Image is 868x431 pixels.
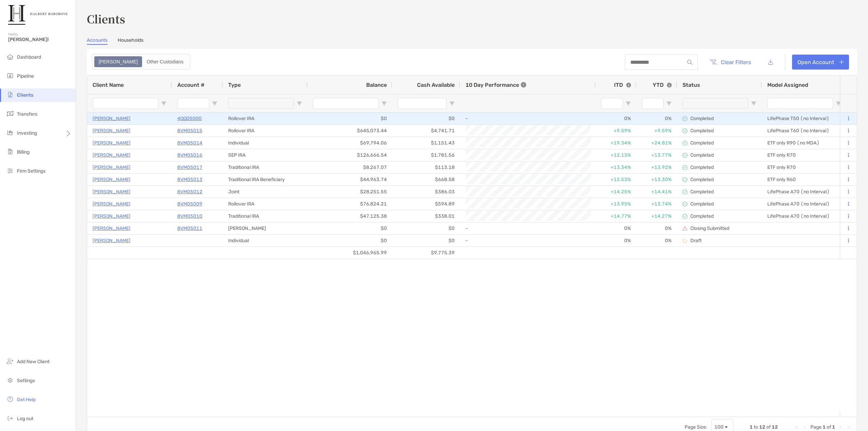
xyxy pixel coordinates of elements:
[308,174,392,185] div: $44,963.74
[17,378,35,384] span: Settings
[93,224,131,233] p: [PERSON_NAME]
[308,222,392,234] div: $0
[466,76,526,94] div: 10 Day Performance
[690,189,714,195] p: Completed
[762,125,847,137] div: LifePhase T60 (no Interval)
[17,149,29,155] span: Billing
[596,222,636,234] div: 0%
[366,82,387,88] span: Balance
[596,210,636,222] div: +14.77%
[381,101,387,106] button: Open Filter Menu
[596,161,636,173] div: +13.34%
[177,200,202,208] p: 8VM05009
[596,113,636,124] div: 0%
[636,113,677,124] div: 0%
[223,210,308,222] div: Traditional IRA
[466,113,590,124] div: -
[93,236,131,245] p: [PERSON_NAME]
[596,125,636,137] div: +9.59%
[93,163,131,172] p: [PERSON_NAME]
[683,165,687,170] img: complete icon
[596,235,636,247] div: 0%
[762,113,847,124] div: LifePhase T50 (no Interval)
[683,153,687,158] img: complete icon
[690,177,714,182] p: Completed
[93,188,131,196] p: [PERSON_NAME]
[143,57,187,66] div: Other Custodians
[177,98,209,109] input: Account # Filter Input
[762,198,847,210] div: LifePhase A70 (no Interval)
[642,98,664,109] input: YTD Filter Input
[823,424,826,430] span: 1
[308,149,392,161] div: $126,666.54
[177,224,202,233] p: 8VM05011
[762,161,847,173] div: ETF only R70
[683,116,687,121] img: complete icon
[308,198,392,210] div: $76,824.21
[212,101,217,106] button: Open Filter Menu
[636,235,677,247] div: 0%
[87,11,857,26] h3: Clients
[177,114,202,123] a: 4QQ05000
[683,202,687,207] img: complete icon
[836,101,841,106] button: Open Filter Menu
[308,235,392,247] div: $0
[683,129,687,133] img: complete icon
[687,60,692,65] img: input icon
[392,186,460,198] div: $386.03
[6,166,14,175] img: firm-settings icon
[690,140,714,146] p: Completed
[92,54,190,70] div: segmented control
[308,137,392,149] div: $69,794.06
[690,164,714,170] p: Completed
[810,424,822,430] span: Page
[392,113,460,124] div: $0
[766,424,771,430] span: of
[767,98,833,109] input: Model Assigned Filter Input
[223,137,308,149] div: Individual
[653,82,672,88] div: YTD
[596,186,636,198] div: +14.25%
[177,82,204,88] span: Account #
[683,226,687,231] img: closing submitted icon
[398,98,447,109] input: Cash Available Filter Input
[223,149,308,161] div: SEP IRA
[177,126,202,135] a: 8VM05015
[636,125,677,137] div: +9.59%
[392,174,460,185] div: $668.58
[762,174,847,185] div: ETF only R60
[223,198,308,210] div: Rollover IRA
[93,200,131,208] p: [PERSON_NAME]
[223,161,308,173] div: Traditional IRA
[177,139,202,147] a: 8VM05014
[762,210,847,222] div: LifePhase A70 (no Interval)
[827,424,831,430] span: of
[596,198,636,210] div: +13.95%
[666,101,672,106] button: Open Filter Menu
[93,151,131,159] a: [PERSON_NAME]
[392,137,460,149] div: $1,151.43
[17,359,50,365] span: Add New Client
[690,116,714,121] p: Completed
[177,188,202,196] a: 8VM05012
[308,210,392,222] div: $47,125.38
[392,161,460,173] div: $113.18
[313,98,379,109] input: Balance Filter Input
[762,186,847,198] div: LifePhase A70 (no Interval)
[223,113,308,124] div: Rollover IRA
[690,226,729,231] p: Closing Submitted
[792,55,849,70] a: Open Account
[636,186,677,198] div: +14.41%
[177,163,202,172] p: 8VM05017
[17,397,36,403] span: Get Help
[417,82,455,88] span: Cash Available
[17,73,34,79] span: Pipeline
[683,141,687,145] img: complete icon
[683,82,700,88] span: Status
[636,137,677,149] div: +24.81%
[832,424,835,430] span: 1
[93,114,131,123] a: [PERSON_NAME]
[392,222,460,234] div: $0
